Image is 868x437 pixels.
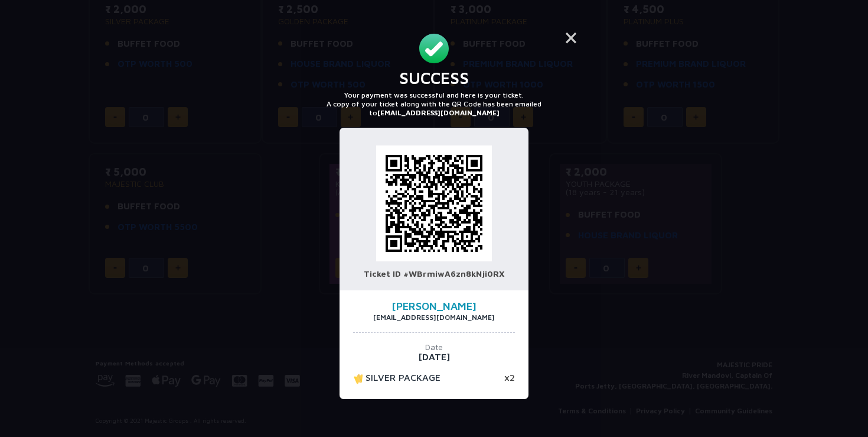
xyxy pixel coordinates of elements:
h4: [PERSON_NAME] [353,301,515,312]
p: [DATE] [353,352,515,361]
img: qr [376,145,492,261]
p: x2 [504,372,515,385]
p: Ticket ID #WBrmiwA6zn8kNji0RX [351,268,517,279]
p: Date [353,342,515,352]
p: [EMAIL_ADDRESS][DOMAIN_NAME] [353,313,515,322]
b: [EMAIL_ADDRESS][DOMAIN_NAME] [377,108,500,117]
button: Close this dialog [557,23,585,51]
p: SILVER PACKAGE [353,372,440,385]
h3: Success [300,68,568,88]
p: Your payment was successful and here is your ticket. A copy of your ticket along with the QR Code... [300,90,568,117]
